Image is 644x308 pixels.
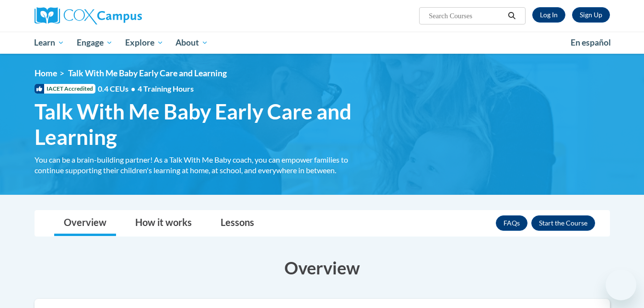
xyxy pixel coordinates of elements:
span: Talk With Me Baby Early Care and Learning [68,68,227,78]
a: FAQs [496,215,527,231]
a: Lessons [211,211,264,236]
div: You can be a brain-building partner! As a Talk With Me Baby coach, you can empower families to co... [35,154,365,176]
span: IACET Accredited [35,84,95,94]
h3: Overview [35,256,610,280]
button: Search [504,10,519,22]
a: How it works [126,211,201,236]
a: Cox Campus [35,7,217,24]
input: Search Courses [428,10,504,22]
a: En español [564,33,617,53]
span: • [131,84,135,93]
button: Enroll [531,215,595,231]
span: 4 Training Hours [138,84,194,93]
a: Log In [532,7,565,23]
img: Cox Campus [35,7,142,24]
a: Engage [70,32,119,54]
span: Engage [77,37,113,48]
span: Learn [34,37,64,48]
a: Learn [28,32,71,54]
a: Explore [119,32,170,54]
div: Main menu [20,32,624,54]
a: Register [572,7,610,23]
a: About [169,32,214,54]
span: En español [571,37,611,47]
a: Overview [54,211,116,236]
span: About [176,37,208,48]
span: Talk With Me Baby Early Care and Learning [35,99,365,150]
iframe: Button to launch messaging window [606,270,636,300]
span: Explore [125,37,164,48]
span: 0.4 CEUs [98,83,194,94]
a: Home [35,68,57,78]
